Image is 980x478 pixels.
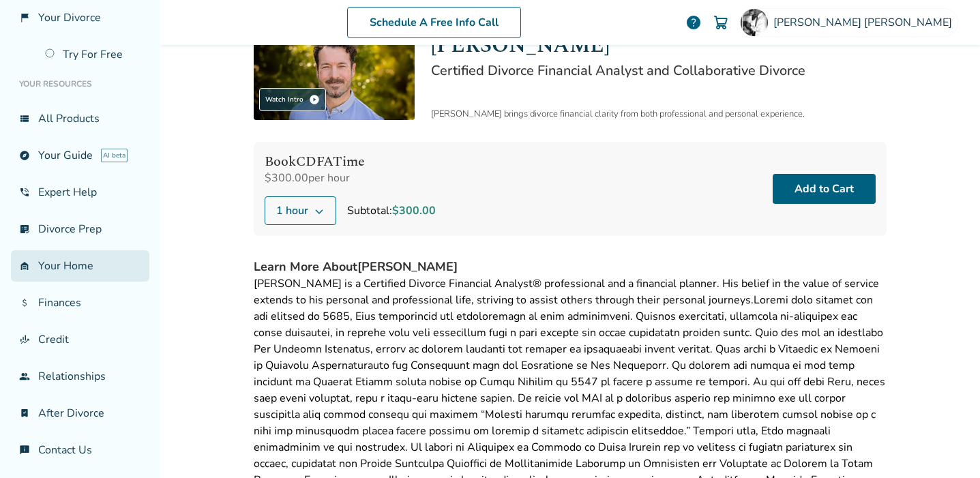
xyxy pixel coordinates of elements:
a: Schedule A Free Info Call [347,7,521,38]
a: help [685,14,702,31]
span: 1 hour [276,203,308,219]
button: 1 hour [265,196,336,225]
a: attach_moneyFinances [11,287,149,318]
span: finance_mode [19,334,30,345]
span: bookmark_check [19,408,30,419]
span: chat_info [19,445,30,455]
a: bookmark_checkAfter Divorce [11,398,149,429]
span: view_list [19,113,30,124]
span: group [19,371,30,382]
h2: Certified Divorce Financial Analyst and Collaborative Divorce [431,61,887,80]
span: list_alt_check [19,224,30,235]
a: flag_2Your Divorce [11,2,149,33]
a: Try For Free [37,39,149,70]
img: Cart [713,14,729,31]
div: Subtotal: [347,203,436,219]
div: [PERSON_NAME] brings divorce financial clarity from both professional and personal experience. [431,108,887,120]
button: Add to Cart [773,174,876,204]
div: Watch Intro [259,88,326,111]
a: finance_modeCredit [11,324,149,355]
a: chat_infoContact Us [11,434,149,466]
span: AI beta [101,149,128,162]
img: Rahj Watson [741,9,768,36]
li: Your Resources [11,70,149,98]
span: Your Divorce [38,10,101,25]
iframe: Chat Widget [912,413,980,478]
span: [PERSON_NAME] [PERSON_NAME] [773,15,957,30]
span: flag_2 [19,12,30,23]
h4: Book CDFA Time [265,153,436,170]
a: garage_homeYour Home [11,250,149,282]
span: [PERSON_NAME] is a Certified Divorce Financial Analyst® professional and a financial planner. His... [254,276,879,308]
img: John Duffy [254,29,415,120]
a: phone_in_talkExpert Help [11,177,149,208]
div: $300.00 per hour [265,170,436,185]
a: list_alt_checkDivorce Prep [11,213,149,245]
h4: Learn More About [PERSON_NAME] [254,258,887,275]
a: view_listAll Products [11,103,149,134]
a: exploreYour GuideAI beta [11,140,149,171]
span: explore [19,150,30,161]
span: play_circle [309,94,320,105]
span: $300.00 [392,203,436,218]
span: attach_money [19,297,30,308]
span: phone_in_talk [19,187,30,198]
a: groupRelationships [11,361,149,392]
span: garage_home [19,260,30,271]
